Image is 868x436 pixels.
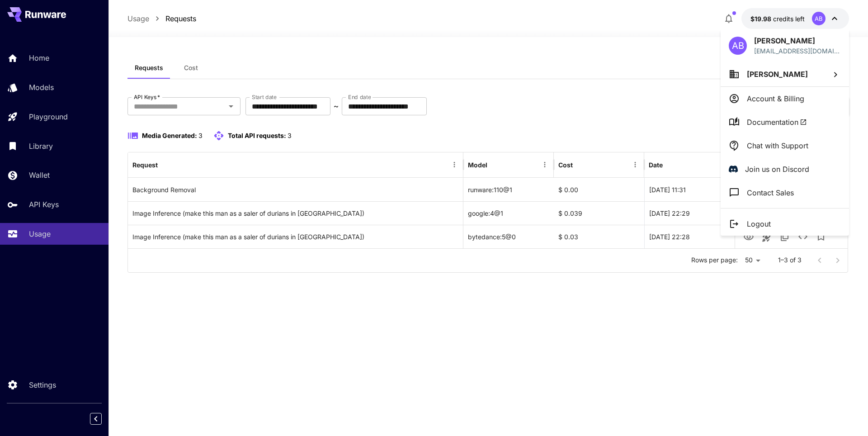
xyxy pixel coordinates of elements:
[754,35,841,46] p: [PERSON_NAME]
[747,93,804,104] p: Account & Billing
[747,117,807,128] span: Documentation
[747,187,794,198] p: Contact Sales
[729,37,747,55] div: AB
[754,46,841,56] p: [EMAIL_ADDRESS][DOMAIN_NAME]
[745,164,809,175] p: Join us on Discord
[747,140,808,151] p: Chat with Support
[721,62,849,86] button: [PERSON_NAME]
[747,70,808,79] span: [PERSON_NAME]
[747,218,771,229] p: Logout
[754,46,841,56] div: artemloko2002@gmail.com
